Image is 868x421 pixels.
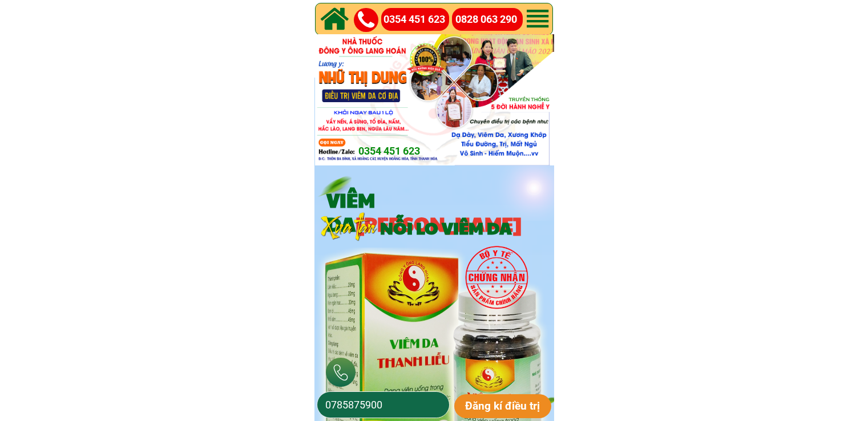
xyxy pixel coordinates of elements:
[326,188,567,236] h3: VIÊM DA
[454,394,552,418] p: Đăng kí điều trị
[358,143,473,160] a: 0354 451 623
[322,392,444,418] input: Số điện thoại
[383,11,451,28] a: 0354 451 623
[455,11,523,28] a: 0828 063 290
[356,209,522,237] span: [PERSON_NAME]
[380,217,578,238] h3: NỖI LO VIÊM DA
